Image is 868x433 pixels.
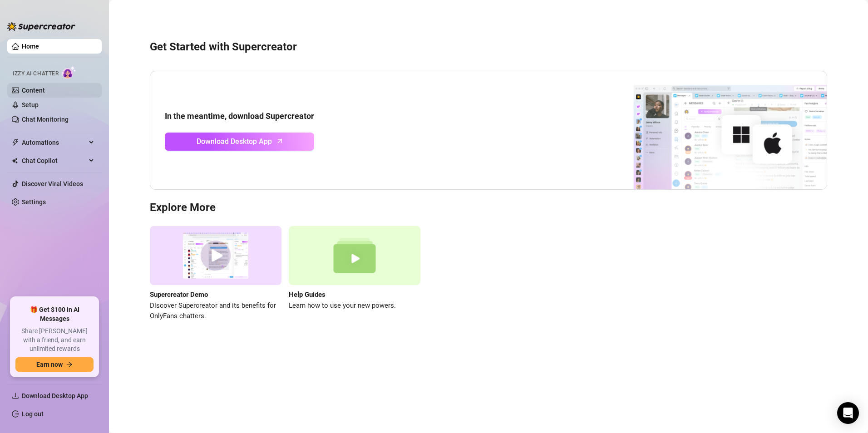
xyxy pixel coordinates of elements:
a: Download Desktop Apparrow-up [165,133,314,151]
strong: In the meantime, download Supercreator [165,111,314,121]
span: Discover Supercreator and its benefits for OnlyFans chatters. [150,300,281,322]
span: Earn now [36,361,63,368]
a: Setup [22,101,39,108]
a: Help GuidesLearn how to use your new powers. [289,226,420,322]
h3: Explore More [150,201,827,215]
span: Learn how to use your new powers. [289,300,420,311]
div: Open Intercom Messenger [837,402,859,424]
a: Discover Viral Videos [22,180,83,187]
span: Share [PERSON_NAME] with a friend, and earn unlimited rewards [15,327,94,354]
img: Chat Copilot [12,157,18,164]
img: help guides [289,226,420,285]
span: Automations [22,135,86,150]
a: Content [22,87,45,94]
strong: Supercreator Demo [150,290,208,299]
span: arrow-right [66,361,73,368]
img: logo-BBDzfeDw.svg [7,22,75,31]
span: Download Desktop App [22,392,88,399]
a: Supercreator DemoDiscover Supercreator and its benefits for OnlyFans chatters. [150,226,281,322]
span: arrow-up [275,136,285,146]
img: supercreator demo [150,226,281,285]
span: Download Desktop App [197,136,272,147]
h3: Get Started with Supercreator [150,40,827,54]
a: Home [22,43,39,50]
a: Chat Monitoring [22,116,69,123]
span: thunderbolt [12,139,19,146]
strong: Help Guides [289,290,325,299]
span: 🎁 Get $100 in AI Messages [15,305,94,323]
a: Log out [22,410,44,418]
img: AI Chatter [62,66,76,79]
span: Izzy AI Chatter [13,69,59,78]
a: Settings [22,198,46,206]
img: download app [600,71,827,189]
span: Chat Copilot [22,153,86,168]
button: Earn nowarrow-right [15,357,94,372]
span: download [12,392,19,399]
